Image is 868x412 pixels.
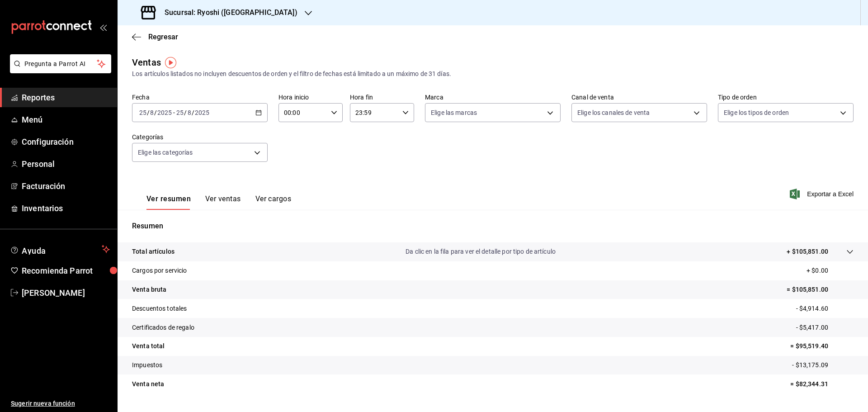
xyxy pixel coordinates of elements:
p: - $4,914.60 [796,304,854,313]
span: Sugerir nueva función [11,399,110,408]
span: Pregunta a Parrot AI [24,59,97,69]
div: Ventas [132,56,161,69]
p: Total artículos [132,247,175,256]
span: Recomienda Parrot [22,265,110,277]
label: Tipo de orden [718,94,854,100]
input: -- [139,109,147,116]
p: - $13,175.09 [792,360,854,370]
button: Exportar a Excel [792,189,854,199]
a: Pregunta a Parrot AI [6,66,111,75]
span: Configuración [22,136,110,148]
button: Pregunta a Parrot AI [10,54,111,73]
label: Hora fin [350,94,414,100]
span: Elige las categorías [138,148,193,157]
input: -- [176,109,184,116]
p: Venta neta [132,379,164,389]
p: Cargos por servicio [132,266,187,275]
img: Tooltip marker [165,57,176,68]
span: Elige las marcas [431,108,477,117]
h3: Sucursal: Ryoshi ([GEOGRAPHIC_DATA]) [157,7,297,18]
span: / [147,109,150,116]
span: / [192,109,194,116]
div: Los artículos listados no incluyen descuentos de orden y el filtro de fechas está limitado a un m... [132,69,854,79]
span: [PERSON_NAME] [22,287,110,299]
p: + $105,851.00 [787,247,828,256]
p: Venta total [132,341,165,351]
span: Reportes [22,91,110,104]
button: Ver resumen [146,194,191,210]
p: = $95,519.40 [790,341,854,351]
p: = $105,851.00 [787,285,854,294]
p: + $0.00 [807,266,854,275]
p: Venta bruta [132,285,166,294]
span: Personal [22,158,110,170]
label: Fecha [132,94,268,100]
p: Da clic en la fila para ver el detalle por tipo de artículo [406,247,556,256]
p: = $82,344.31 [790,379,854,389]
button: Regresar [132,33,178,41]
p: Impuestos [132,360,162,370]
div: navigation tabs [146,194,291,210]
p: Certificados de regalo [132,323,194,332]
button: Ver ventas [205,194,241,210]
span: Regresar [148,33,178,41]
span: / [154,109,157,116]
span: Elige los tipos de orden [724,108,789,117]
label: Categorías [132,134,268,140]
p: Resumen [132,221,854,232]
input: -- [150,109,154,116]
span: Menú [22,114,110,126]
p: Descuentos totales [132,304,187,313]
input: ---- [157,109,172,116]
label: Hora inicio [278,94,343,100]
span: Ayuda [22,244,98,255]
input: -- [187,109,192,116]
span: / [184,109,187,116]
span: Facturación [22,180,110,192]
label: Marca [425,94,561,100]
span: - [173,109,175,116]
input: ---- [194,109,210,116]
label: Canal de venta [571,94,707,100]
p: - $5,417.00 [796,323,854,332]
button: open_drawer_menu [99,24,107,31]
button: Ver cargos [255,194,292,210]
span: Elige los canales de venta [577,108,650,117]
span: Inventarios [22,202,110,214]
